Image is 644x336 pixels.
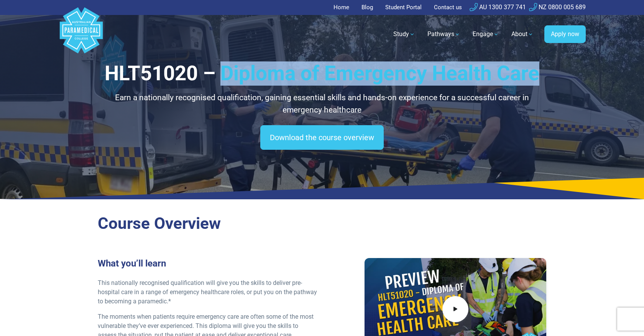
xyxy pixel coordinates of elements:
[544,25,586,43] a: Apply now
[423,23,465,45] a: Pathways
[470,3,526,11] a: AU 1300 377 741
[98,214,546,233] h2: Course Overview
[98,278,317,306] p: This nationally recognised qualification will give you the skills to deliver pre-hospital care in...
[98,92,546,116] p: Earn a nationally recognised qualification, gaining essential skills and hands-on experience for ...
[529,3,586,11] a: NZ 0800 005 689
[98,258,317,269] h3: What you’ll learn
[468,23,504,45] a: Engage
[98,61,546,86] h1: HLT51020 – Diploma of Emergency Health Care
[260,125,384,150] a: Download the course overview
[58,15,104,54] a: Australian Paramedical College
[507,23,538,45] a: About
[389,23,420,45] a: Study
